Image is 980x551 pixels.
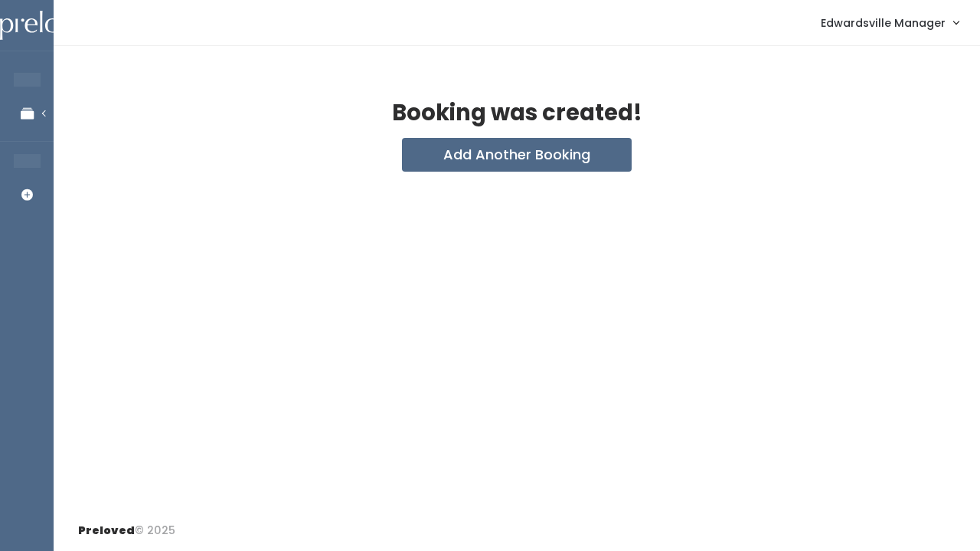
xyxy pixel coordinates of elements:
[392,101,642,126] h2: Booking was created!
[78,523,135,538] span: Preloved
[821,15,946,31] span: Edwardsville Manager
[78,510,175,539] div: © 2025
[402,138,632,172] button: Add Another Booking
[805,6,974,39] a: Edwardsville Manager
